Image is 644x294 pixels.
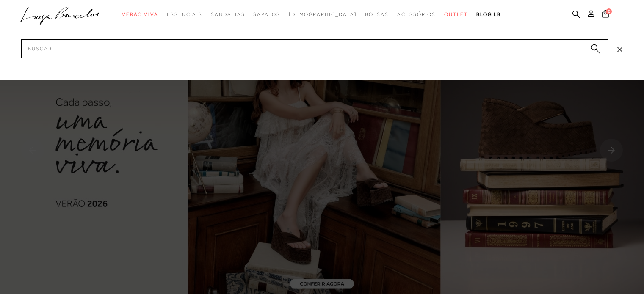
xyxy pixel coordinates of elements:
a: noSubCategoriesText [289,7,357,22]
a: categoryNavScreenReaderText [397,7,436,22]
span: 0 [606,8,612,14]
span: Verão Viva [122,11,158,17]
a: categoryNavScreenReaderText [365,7,389,22]
a: categoryNavScreenReaderText [211,7,245,22]
span: Sandálias [211,11,245,17]
a: categoryNavScreenReaderText [444,7,468,22]
a: categoryNavScreenReaderText [253,7,280,22]
span: BLOG LB [476,11,501,17]
span: Bolsas [365,11,389,17]
input: Buscar. [21,39,608,58]
a: BLOG LB [476,7,501,22]
button: 0 [600,9,611,21]
span: Essenciais [167,11,202,17]
span: Outlet [444,11,468,17]
span: Sapatos [253,11,280,17]
a: categoryNavScreenReaderText [122,7,158,22]
a: categoryNavScreenReaderText [167,7,202,22]
span: Acessórios [397,11,436,17]
span: [DEMOGRAPHIC_DATA] [289,11,357,17]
